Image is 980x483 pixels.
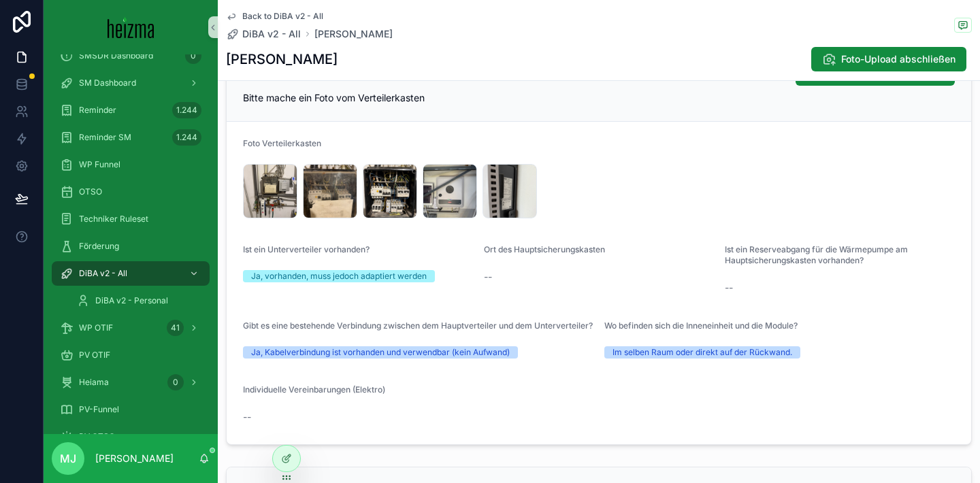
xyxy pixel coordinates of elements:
[243,138,321,148] span: Foto Verteilerkasten
[841,52,955,66] span: Foto-Upload abschließen
[242,27,301,41] span: DiBA v2 - All
[167,320,184,336] div: 41
[243,244,370,254] span: Ist ein Unterverteiler vorhanden?
[79,241,119,252] span: Förderung
[79,132,131,143] span: Reminder SM
[79,404,119,415] span: PV-Funnel
[52,397,210,422] a: PV-Funnel
[52,261,210,286] a: DiBA v2 - All
[44,54,218,434] div: scrollable content
[243,92,425,103] span: Bitte mache ein Foto vom Verteilerkasten
[226,50,338,69] h1: [PERSON_NAME]
[484,270,492,284] span: --
[811,47,966,71] button: Foto-Upload abschließen
[52,180,210,204] a: OTSO
[52,207,210,231] a: Techniker Ruleset
[108,16,154,38] img: App logo
[52,44,210,68] a: SMSDR Dashboard0
[251,270,427,282] div: Ja, vorhanden, muss jedoch adaptiert werden
[52,98,210,122] a: Reminder1.244
[79,214,148,224] span: Techniker Ruleset
[52,343,210,367] a: PV OTIF
[79,350,110,361] span: PV OTIF
[314,27,393,41] a: [PERSON_NAME]
[172,129,201,146] div: 1.244
[95,295,168,306] span: DiBA v2 - Personal
[242,11,323,22] span: Back to DiBA v2 - All
[79,50,153,61] span: SMSDR Dashboard
[725,244,908,265] span: Ist ein Reserveabgang für die Wärmepumpe am Hauptsicherungskasten vorhanden?
[725,281,733,295] span: --
[79,186,102,197] span: OTSO
[79,431,115,442] span: PV OTSO
[79,268,127,279] span: DiBA v2 - All
[52,234,210,259] a: Förderung
[604,320,798,331] span: Wo befinden sich die Inneneinheit und die Module?
[60,450,76,467] span: MJ
[251,346,510,359] div: Ja, Kabelverbindung ist vorhanden und verwendbar (kein Aufwand)
[52,316,210,340] a: WP OTIF41
[52,424,210,449] a: PV OTSO
[95,452,174,465] p: [PERSON_NAME]
[243,384,385,395] span: Individuelle Vereinbarungen (Elektro)
[226,27,301,41] a: DiBA v2 - All
[243,410,251,424] span: --
[226,11,323,22] a: Back to DiBA v2 - All
[243,320,593,331] span: Gibt es eine bestehende Verbindung zwischen dem Hauptverteiler und dem Unterverteiler?
[79,322,113,333] span: WP OTIF
[52,370,210,395] a: Heiama0
[52,71,210,95] a: SM Dashboard
[167,374,184,390] div: 0
[52,125,210,150] a: Reminder SM1.244
[185,48,201,64] div: 0
[79,377,109,388] span: Heiama
[79,105,116,116] span: Reminder
[68,288,210,313] a: DiBA v2 - Personal
[79,78,136,88] span: SM Dashboard
[172,102,201,118] div: 1.244
[79,159,120,170] span: WP Funnel
[52,152,210,177] a: WP Funnel
[612,346,792,359] div: Im selben Raum oder direkt auf der Rückwand.
[484,244,605,254] span: Ort des Hauptsicherungskasten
